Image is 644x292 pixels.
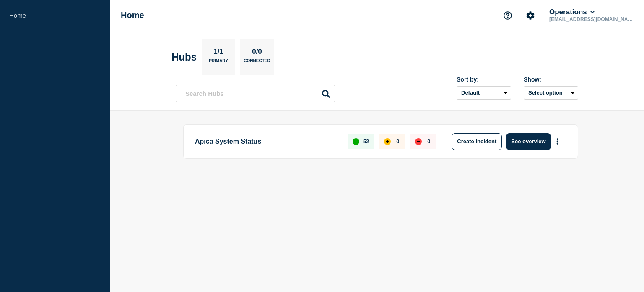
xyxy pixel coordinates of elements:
[363,138,369,145] p: 52
[522,7,539,24] button: Account settings
[524,86,578,100] button: Select option
[195,133,338,150] p: Apica System Status
[499,7,517,24] button: Support
[353,138,359,145] div: up
[457,86,511,100] select: Sort by
[552,134,563,149] button: More actions
[548,16,635,22] p: [EMAIL_ADDRESS][DOMAIN_NAME]
[176,85,335,102] input: Search Hubs
[457,76,511,83] div: Sort by:
[384,138,391,145] div: affected
[121,11,144,20] h1: Home
[244,58,270,67] p: Connected
[415,138,422,145] div: down
[249,47,265,58] p: 0/0
[171,51,197,63] h2: Hubs
[210,47,227,58] p: 1/1
[524,76,578,83] div: Show:
[209,58,228,67] p: Primary
[396,138,399,145] p: 0
[452,133,502,150] button: Create incident
[548,8,596,16] button: Operations
[427,138,430,145] p: 0
[506,133,551,150] button: See overview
